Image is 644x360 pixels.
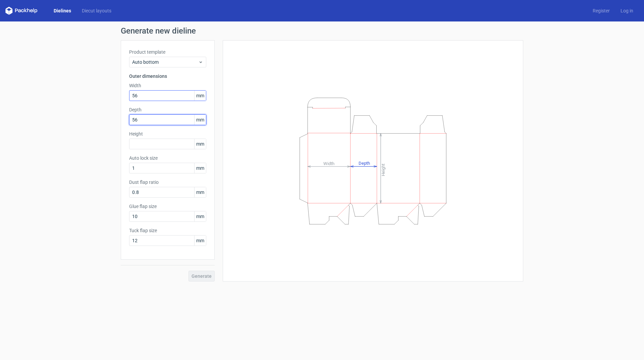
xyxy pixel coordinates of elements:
[194,115,206,125] span: mm
[129,49,206,55] label: Product template
[121,27,523,35] h1: Generate new dieline
[129,179,206,186] label: Dust flap ratio
[132,59,198,65] span: Auto bottom
[194,139,206,149] span: mm
[129,131,206,137] label: Height
[129,73,206,80] h3: Outer dimensions
[129,106,206,113] label: Depth
[194,187,206,197] span: mm
[194,163,206,173] span: mm
[615,7,639,14] a: Log in
[587,7,615,14] a: Register
[129,155,206,161] label: Auto lock size
[48,7,76,14] a: Dielines
[76,7,117,14] a: Diecut layouts
[194,236,206,246] span: mm
[323,161,334,166] tspan: Width
[129,203,206,210] label: Glue flap size
[129,227,206,234] label: Tuck flap size
[194,211,206,221] span: mm
[194,91,206,101] span: mm
[381,163,386,176] tspan: Height
[129,82,206,89] label: Width
[359,161,370,166] tspan: Depth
